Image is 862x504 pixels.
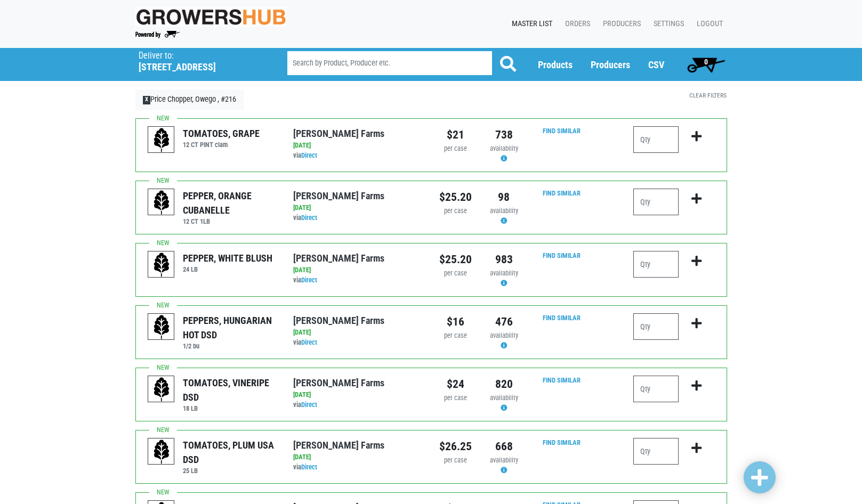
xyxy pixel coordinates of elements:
span: availability [490,331,518,339]
h6: 12 CT PINT clam [183,141,260,149]
a: XPrice Chopper, Owego , #216 [135,90,244,110]
a: Producers [591,59,630,70]
a: Master List [503,14,557,34]
h6: 12 CT 1LB [183,217,277,225]
input: Qty [633,376,679,402]
div: PEPPERS, HUNGARIAN HOT DSD [183,313,277,342]
div: via [293,338,423,348]
h5: [STREET_ADDRESS] [139,61,260,73]
div: $26.25 [439,438,472,455]
div: PEPPER, ORANGE CUBANELLE [183,189,277,217]
img: placeholder-variety-43d6402dacf2d531de610a020419775a.svg [148,127,175,153]
input: Qty [633,189,679,215]
a: Producers [594,14,645,34]
input: Search by Product, Producer etc. [287,51,492,75]
img: original-fc7597fdc6adbb9d0e2ae620e786d1a2.jpg [135,7,287,27]
a: [PERSON_NAME] Farms [293,440,384,451]
div: per case [439,206,472,216]
a: [PERSON_NAME] Farms [293,128,384,139]
img: Powered by Big Wheelbarrow [135,31,180,38]
div: $16 [439,313,472,330]
div: $25.20 [439,189,472,206]
div: via [293,213,423,223]
a: [PERSON_NAME] Farms [293,190,384,201]
span: X [143,96,151,104]
a: CSV [648,59,664,70]
p: Deliver to: [139,51,260,61]
img: placeholder-variety-43d6402dacf2d531de610a020419775a.svg [148,376,175,403]
a: 0 [682,54,730,75]
div: 820 [488,376,520,393]
div: [DATE] [293,390,423,400]
span: Price Chopper, Owego , #216 (42 W Main St, Owego, NY 13827, USA) [139,48,268,73]
div: $25.20 [439,251,472,268]
a: [PERSON_NAME] Farms [293,253,384,264]
span: availability [490,207,518,215]
a: Clear Filters [689,92,727,99]
span: availability [490,269,518,277]
div: TOMATOES, PLUM USA DSD [183,438,277,467]
a: Direct [301,463,317,471]
a: Direct [301,151,317,159]
span: availability [490,394,518,402]
div: via [293,400,423,410]
h6: 24 LB [183,265,272,273]
img: placeholder-variety-43d6402dacf2d531de610a020419775a.svg [148,438,175,465]
img: placeholder-variety-43d6402dacf2d531de610a020419775a.svg [148,251,175,278]
div: [DATE] [293,141,423,151]
a: Direct [301,276,317,284]
div: PEPPER, WHITE BLUSH [183,251,272,265]
img: placeholder-variety-43d6402dacf2d531de610a020419775a.svg [148,189,175,216]
div: per case [439,456,472,466]
div: via [293,151,423,161]
div: [DATE] [293,203,423,213]
a: [PERSON_NAME] Farms [293,377,384,388]
input: Qty [633,251,679,278]
span: availability [490,456,518,464]
div: 476 [488,313,520,330]
div: 983 [488,251,520,268]
a: Find Similar [543,314,581,322]
a: Find Similar [543,376,581,384]
a: Settings [645,14,688,34]
a: Direct [301,401,317,409]
div: via [293,275,423,286]
a: Find Similar [543,251,581,259]
span: 0 [704,58,708,66]
a: Direct [301,214,317,222]
div: 668 [488,438,520,455]
h6: 25 LB [183,467,277,475]
a: Orders [557,14,594,34]
div: [DATE] [293,452,423,462]
div: [DATE] [293,328,423,338]
a: Find Similar [543,438,581,446]
div: per case [439,331,472,341]
h6: 1/2 bu [183,342,277,350]
div: 738 [488,126,520,143]
h6: 18 LB [183,404,277,412]
div: [DATE] [293,265,423,275]
img: placeholder-variety-43d6402dacf2d531de610a020419775a.svg [148,314,175,340]
a: Logout [688,14,727,34]
input: Qty [633,126,679,153]
a: Find Similar [543,189,581,197]
div: per case [439,269,472,279]
input: Qty [633,438,679,465]
div: TOMATOES, GRAPE [183,126,260,141]
div: $24 [439,376,472,393]
input: Qty [633,313,679,340]
div: per case [439,144,472,154]
div: 98 [488,189,520,206]
a: [PERSON_NAME] Farms [293,315,384,326]
a: Direct [301,338,317,346]
span: availability [490,144,518,152]
div: via [293,462,423,473]
a: Find Similar [543,127,581,135]
div: per case [439,393,472,403]
a: Products [538,59,573,70]
div: $21 [439,126,472,143]
div: TOMATOES, VINERIPE DSD [183,376,277,404]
